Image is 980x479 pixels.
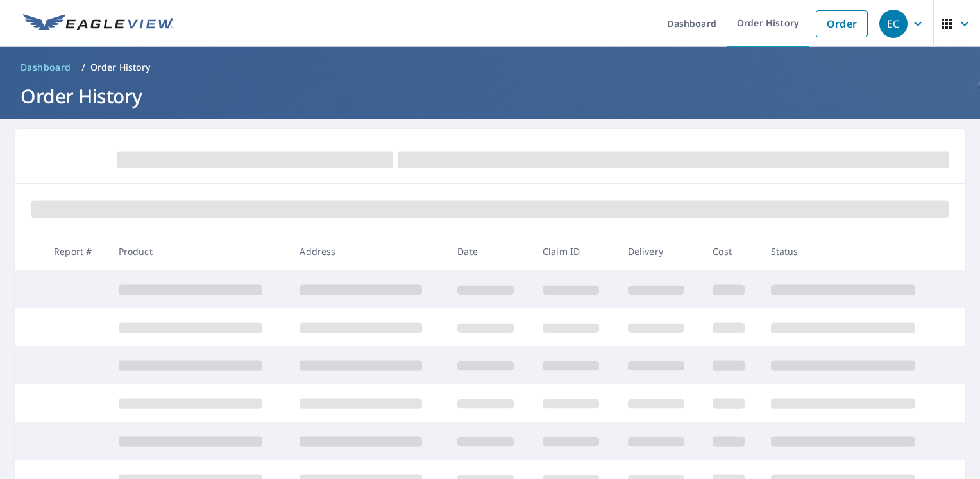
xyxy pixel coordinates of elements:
img: EV Logo [23,14,174,33]
th: Product [108,232,290,270]
li: / [81,60,85,75]
p: Order History [90,61,151,74]
th: Address [289,232,447,270]
th: Delivery [618,232,703,270]
th: Status [761,232,942,270]
th: Claim ID [532,232,618,270]
th: Cost [702,232,760,270]
h1: Order History [15,83,965,109]
div: EC [879,10,908,38]
nav: breadcrumb [15,57,965,78]
a: Dashboard [15,57,76,78]
a: Order [816,10,868,37]
th: Date [447,232,532,270]
th: Report # [44,232,108,270]
span: Dashboard [21,61,71,74]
